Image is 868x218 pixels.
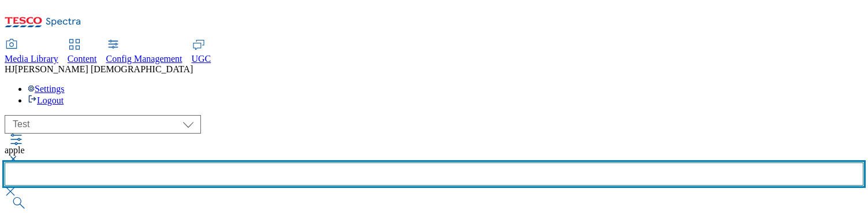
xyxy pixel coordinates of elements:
[106,40,182,64] a: Config Management
[28,95,64,105] a: Logout
[106,54,182,64] span: Config Management
[28,84,65,94] a: Settings
[15,64,193,74] span: [PERSON_NAME] [DEMOGRAPHIC_DATA]
[68,40,97,64] a: Content
[5,145,25,155] span: apple
[5,40,58,64] a: Media Library
[192,40,211,64] a: UGC
[192,54,211,64] span: UGC
[5,54,58,64] span: Media Library
[68,54,97,64] span: Content
[5,64,15,74] span: HJ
